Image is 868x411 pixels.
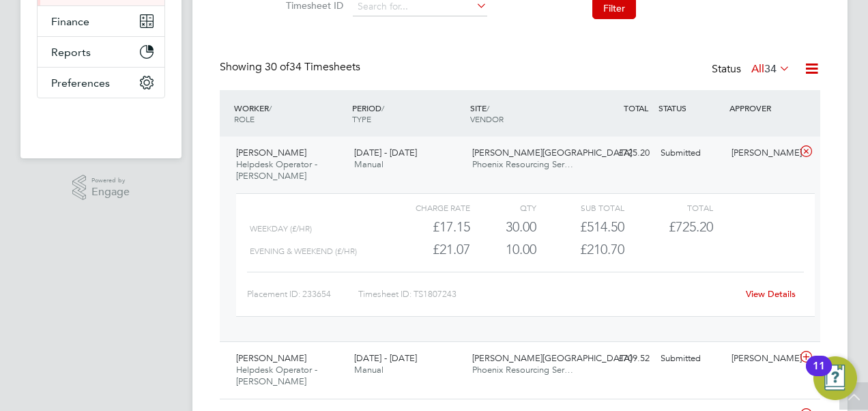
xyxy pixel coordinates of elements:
[354,158,384,170] span: Manual
[354,364,384,375] span: Manual
[236,147,306,158] span: [PERSON_NAME]
[234,113,255,124] span: ROLE
[655,142,726,165] div: Submitted
[72,175,130,201] a: Powered byEngage
[624,102,648,113] span: TOTAL
[382,238,470,261] div: £21.07
[231,96,349,131] div: WORKER
[51,46,91,59] span: Reports
[584,348,655,370] div: £709.52
[38,6,164,36] button: Finance
[655,96,726,120] div: STATUS
[584,142,655,165] div: £725.20
[472,158,573,170] span: Phoenix Resourcing Ser…
[247,283,358,305] div: Placement ID: 233654
[91,186,130,198] span: Engage
[536,199,624,216] div: Sub Total
[382,199,470,216] div: Charge rate
[472,352,632,364] span: [PERSON_NAME][GEOGRAPHIC_DATA]
[470,199,536,216] div: QTY
[236,364,317,387] span: Helpdesk Operator - [PERSON_NAME]
[352,113,371,124] span: TYPE
[381,102,384,113] span: /
[349,96,467,131] div: PERIOD
[536,238,624,261] div: £210.70
[669,218,713,235] span: £725.20
[624,199,712,216] div: Total
[382,216,470,238] div: £17.15
[746,288,796,300] a: View Details
[37,112,165,134] a: Go to home page
[726,96,797,120] div: APPROVER
[813,356,857,400] button: Open Resource Center, 11 new notifications
[250,224,312,233] span: Weekday (£/HR)
[726,142,797,165] div: [PERSON_NAME]
[472,364,573,375] span: Phoenix Resourcing Ser…
[220,60,363,74] div: Showing
[487,102,489,113] span: /
[712,60,793,79] div: Status
[51,76,110,89] span: Preferences
[470,238,536,261] div: 10.00
[358,283,737,305] div: Timesheet ID: TS1807243
[354,352,417,364] span: [DATE] - [DATE]
[536,216,624,238] div: £514.50
[38,37,164,67] button: Reports
[655,348,726,370] div: Submitted
[470,113,504,124] span: VENDOR
[813,366,825,384] div: 11
[38,112,165,134] img: fastbook-logo-retina.png
[91,175,130,186] span: Powered by
[236,352,306,364] span: [PERSON_NAME]
[250,246,357,256] span: Evening & Weekend (£/HR)
[470,216,536,238] div: 30.00
[472,147,632,158] span: [PERSON_NAME][GEOGRAPHIC_DATA]
[265,60,289,74] span: 30 of
[236,158,317,182] span: Helpdesk Operator - [PERSON_NAME]
[764,62,777,76] span: 34
[38,68,164,98] button: Preferences
[726,348,797,370] div: [PERSON_NAME]
[51,15,89,28] span: Finance
[467,96,585,131] div: SITE
[265,60,360,74] span: 34 Timesheets
[269,102,272,113] span: /
[751,62,790,76] label: All
[354,147,417,158] span: [DATE] - [DATE]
